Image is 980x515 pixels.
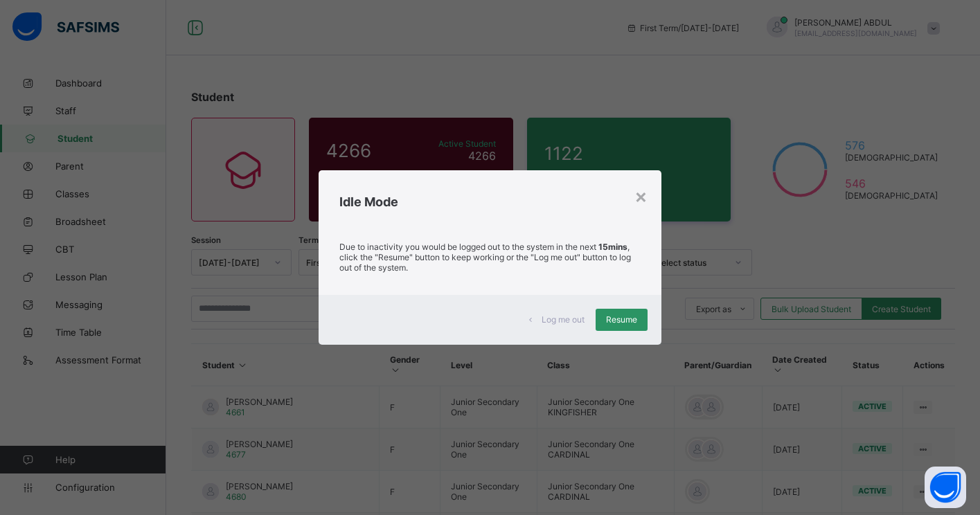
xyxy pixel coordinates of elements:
button: Open asap [925,467,966,508]
p: Due to inactivity you would be logged out to the system in the next , click the "Resume" button t... [339,242,641,273]
h2: Idle Mode [339,195,641,209]
div: × [634,184,648,208]
span: Resume [606,314,637,325]
span: Log me out [542,314,585,325]
strong: 15mins [598,242,627,252]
